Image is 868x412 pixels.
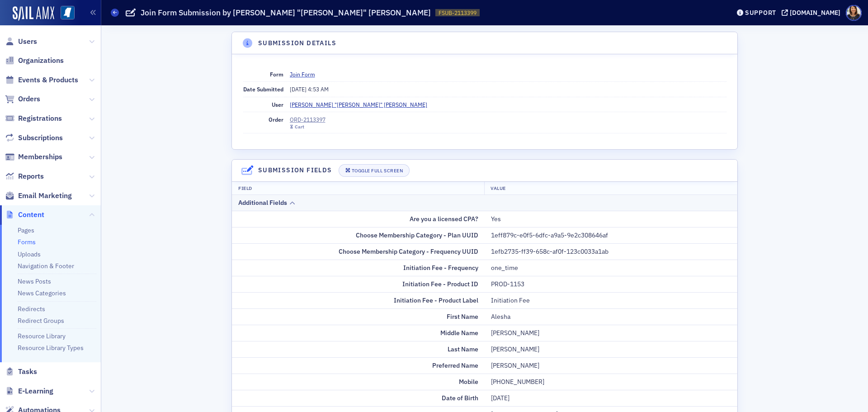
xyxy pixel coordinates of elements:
[232,211,485,227] td: Are you a licensed CPA?
[18,226,34,234] a: Pages
[5,210,44,220] a: Content
[491,214,731,224] div: Yes
[18,277,51,285] a: News Posts
[339,164,410,177] button: Toggle Full Screen
[232,260,485,276] td: Initiation Fee - Frequency
[439,9,476,17] span: FSUB-2113399
[272,101,283,108] span: User
[5,37,37,47] a: Users
[18,317,64,325] a: Redirect Groups
[232,309,485,325] td: First Name
[5,386,53,396] a: E-Learning
[258,166,332,175] h4: Submission Fields
[5,56,64,66] a: Organizations
[270,71,283,78] span: Form
[308,85,329,93] span: 4:53 AM
[491,361,731,370] div: [PERSON_NAME]
[13,6,54,21] img: SailAMX
[18,210,44,220] span: Content
[745,9,776,17] div: Support
[232,390,485,407] td: Date of Birth
[232,341,485,358] td: Last Name
[243,85,283,93] span: Date Submitted
[232,276,485,293] td: Initiation Fee - Product ID
[295,124,304,130] div: Cart
[5,75,78,85] a: Events & Products
[290,115,325,123] a: ORD-2113397
[782,9,844,16] button: [DOMAIN_NAME]
[238,198,287,208] div: Additional Fields
[491,393,731,403] div: [DATE]
[5,152,62,162] a: Memberships
[18,152,62,162] span: Memberships
[5,114,62,123] a: Registrations
[491,263,731,273] div: one_time
[290,70,322,78] a: Join Form
[352,168,403,173] div: Toggle Full Screen
[290,100,427,109] a: [PERSON_NAME] "[PERSON_NAME]" [PERSON_NAME]
[484,181,737,195] th: Value
[491,279,731,289] div: PROD-1153
[18,171,44,181] span: Reports
[232,325,485,341] td: Middle Name
[18,133,63,143] span: Subscriptions
[54,6,75,21] a: View Homepage
[5,133,63,143] a: Subscriptions
[491,345,731,354] div: [PERSON_NAME]
[269,116,283,123] span: Order
[5,191,72,201] a: Email Marketing
[232,181,485,195] th: Field
[232,293,485,309] td: Initiation Fee - Product Label
[18,94,40,104] span: Orders
[846,5,862,21] span: Profile
[18,56,64,66] span: Organizations
[491,312,731,322] div: Alesha
[18,114,62,123] span: Registrations
[18,191,72,201] span: Email Marketing
[141,7,431,18] h1: Join Form Submission by [PERSON_NAME] "[PERSON_NAME]" [PERSON_NAME]
[491,377,731,387] div: [PHONE_NUMBER]
[232,374,485,390] td: Mobile
[18,332,66,340] a: Resource Library
[5,367,37,377] a: Tasks
[491,328,731,338] div: [PERSON_NAME]
[18,367,37,377] span: Tasks
[18,386,53,396] span: E-Learning
[18,344,84,352] a: Resource Library Types
[61,6,75,20] img: SailAMX
[232,244,485,260] td: Choose Membership Category - Frequency UUID
[491,296,731,305] div: Initiation Fee
[5,94,40,104] a: Orders
[258,38,336,48] h4: Submission Details
[491,231,731,240] div: 1eff879c-e0f5-6dfc-a9a5-9e2c308646af
[232,358,485,374] td: Preferred Name
[18,305,45,313] a: Redirects
[18,238,36,246] a: Forms
[18,289,66,297] a: News Categories
[290,85,308,93] span: [DATE]
[232,227,485,244] td: Choose Membership Category - Plan UUID
[18,37,37,47] span: Users
[18,250,41,258] a: Uploads
[790,9,840,17] div: [DOMAIN_NAME]
[5,171,44,181] a: Reports
[18,75,78,85] span: Events & Products
[491,247,731,256] div: 1efb2735-ff39-658c-af0f-123c0033a1ab
[18,262,74,270] a: Navigation & Footer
